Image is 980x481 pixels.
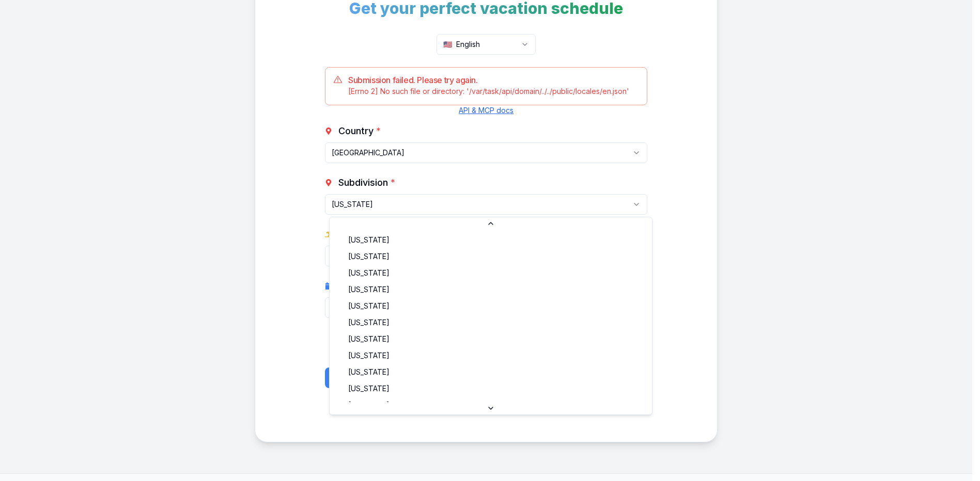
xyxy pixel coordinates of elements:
[348,400,390,410] span: [US_STATE]
[348,383,390,394] span: [US_STATE]
[348,350,390,361] span: [US_STATE]
[348,334,390,344] span: [US_STATE]
[348,317,390,328] span: [US_STATE]
[348,235,390,245] span: [US_STATE]
[348,268,390,278] span: [US_STATE]
[348,251,390,262] span: [US_STATE]
[348,284,390,295] span: [US_STATE]
[348,367,390,377] span: [US_STATE]
[348,301,390,311] span: [US_STATE]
